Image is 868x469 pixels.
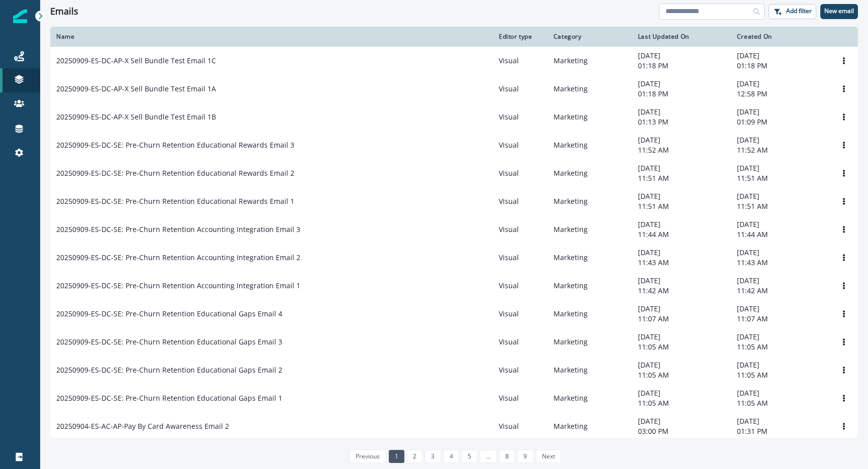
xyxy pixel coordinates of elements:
[824,8,854,15] p: New email
[499,33,541,41] div: Editor type
[56,84,216,94] p: 20250909-ES-DC-AP-X Sell Bundle Test Email 1A
[548,244,632,272] td: Marketing
[737,107,824,117] p: [DATE]
[50,131,858,159] a: 20250909-ES-DC-SE: Pre-Churn Retention Educational Rewards Email 3VisualMarketing[DATE]11:52 AM[D...
[737,314,824,324] p: 11:07 AM
[56,140,294,150] p: 20250909-ES-DC-SE: Pre-Churn Retention Educational Rewards Email 3
[638,342,725,352] p: 11:05 AM
[836,391,852,406] button: Options
[836,53,852,68] button: Options
[347,450,561,463] ul: Pagination
[769,4,816,19] button: Add filter
[407,450,422,463] a: Page 2
[737,370,824,380] p: 11:05 AM
[56,253,300,263] p: 20250909-ES-DC-SE: Pre-Churn Retention Accounting Integration Email 2
[56,56,216,66] p: 20250909-ES-DC-AP-X Sell Bundle Test Email 1C
[517,450,533,463] a: Page 9
[737,342,824,352] p: 11:05 AM
[493,103,548,131] td: Visual
[638,416,725,426] p: [DATE]
[493,244,548,272] td: Visual
[638,163,725,173] p: [DATE]
[548,75,632,103] td: Marketing
[836,138,852,153] button: Options
[638,360,725,370] p: [DATE]
[493,272,548,300] td: Visual
[480,450,496,463] a: Jump forward
[836,109,852,125] button: Options
[50,356,858,384] a: 20250909-ES-DC-SE: Pre-Churn Retention Educational Gaps Email 2VisualMarketing[DATE]11:05 AM[DATE...
[50,6,78,17] h1: Emails
[737,360,824,370] p: [DATE]
[50,272,858,300] a: 20250909-ES-DC-SE: Pre-Churn Retention Accounting Integration Email 1VisualMarketing[DATE]11:42 A...
[56,309,282,319] p: 20250909-ES-DC-SE: Pre-Churn Retention Educational Gaps Email 4
[50,103,858,131] a: 20250909-ES-DC-AP-X Sell Bundle Test Email 1BVisualMarketing[DATE]01:13 PM[DATE]01:09 PMOptions
[786,8,812,15] p: Add filter
[493,75,548,103] td: Visual
[836,222,852,237] button: Options
[548,103,632,131] td: Marketing
[548,159,632,187] td: Marketing
[638,398,725,408] p: 11:05 AM
[554,33,626,41] div: Category
[638,51,725,61] p: [DATE]
[50,215,858,244] a: 20250909-ES-DC-SE: Pre-Churn Retention Accounting Integration Email 3VisualMarketing[DATE]11:44 A...
[638,145,725,155] p: 11:52 AM
[638,286,725,296] p: 11:42 AM
[638,304,725,314] p: [DATE]
[737,258,824,268] p: 11:43 AM
[56,393,282,403] p: 20250909-ES-DC-SE: Pre-Churn Retention Educational Gaps Email 1
[493,356,548,384] td: Visual
[444,450,459,463] a: Page 4
[548,131,632,159] td: Marketing
[737,219,824,229] p: [DATE]
[737,117,824,127] p: 01:09 PM
[638,258,725,268] p: 11:43 AM
[50,47,858,75] a: 20250909-ES-DC-AP-X Sell Bundle Test Email 1CVisualMarketing[DATE]01:18 PM[DATE]01:18 PMOptions
[638,201,725,211] p: 11:51 AM
[548,356,632,384] td: Marketing
[737,201,824,211] p: 11:51 AM
[820,4,858,19] button: New email
[638,107,725,117] p: [DATE]
[50,384,858,412] a: 20250909-ES-DC-SE: Pre-Churn Retention Educational Gaps Email 1VisualMarketing[DATE]11:05 AM[DATE...
[737,173,824,183] p: 11:51 AM
[56,337,282,347] p: 20250909-ES-DC-SE: Pre-Churn Retention Educational Gaps Email 3
[548,412,632,440] td: Marketing
[737,191,824,201] p: [DATE]
[737,332,824,342] p: [DATE]
[836,419,852,434] button: Options
[737,426,824,436] p: 01:31 PM
[737,79,824,89] p: [DATE]
[638,426,725,436] p: 03:00 PM
[836,278,852,293] button: Options
[548,300,632,328] td: Marketing
[493,412,548,440] td: Visual
[638,89,725,99] p: 01:18 PM
[50,159,858,187] a: 20250909-ES-DC-SE: Pre-Churn Retention Educational Rewards Email 2VisualMarketing[DATE]11:51 AM[D...
[836,194,852,209] button: Options
[548,47,632,75] td: Marketing
[638,276,725,286] p: [DATE]
[737,163,824,173] p: [DATE]
[56,365,282,375] p: 20250909-ES-DC-SE: Pre-Churn Retention Educational Gaps Email 2
[493,159,548,187] td: Visual
[13,9,27,23] img: Inflection
[493,47,548,75] td: Visual
[56,33,487,41] div: Name
[638,33,725,41] div: Last Updated On
[737,135,824,145] p: [DATE]
[836,334,852,349] button: Options
[638,79,725,89] p: [DATE]
[638,61,725,71] p: 01:18 PM
[50,412,858,440] a: 20250904-ES-AC-AP-Pay By Card Awareness Email 2VisualMarketing[DATE]03:00 PM[DATE]01:31 PMOptions
[493,384,548,412] td: Visual
[638,229,725,240] p: 11:44 AM
[493,215,548,244] td: Visual
[737,51,824,61] p: [DATE]
[638,388,725,398] p: [DATE]
[638,117,725,127] p: 01:13 PM
[56,196,294,206] p: 20250909-ES-DC-SE: Pre-Churn Retention Educational Rewards Email 1
[425,450,441,463] a: Page 3
[499,450,515,463] a: Page 8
